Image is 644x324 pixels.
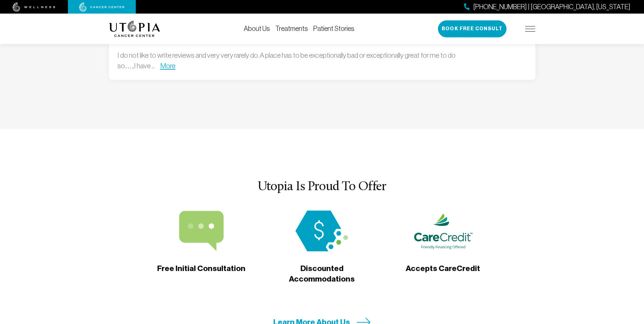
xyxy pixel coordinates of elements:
a: About Us [244,25,270,32]
button: Book Free Consult [438,20,507,37]
a: Patient Stories [313,25,354,32]
img: Free Initial Consultation [171,211,232,251]
img: icon-hamburger [525,26,535,32]
img: cancer center [79,2,125,12]
img: wellness [13,2,55,12]
span: Free Initial Consultation [157,263,245,284]
a: Treatments [275,25,308,32]
img: Discounted Accommodations [292,211,352,251]
span: Accepts CareCredit [406,263,480,284]
span: [PHONE_NUMBER] | [GEOGRAPHIC_DATA], [US_STATE] [473,2,630,12]
a: More [160,62,176,70]
div: I do not like to write reviews and very very rarely do. A place has to be exceptionally bad or ex... [117,50,457,71]
span: Discounted Accommodations [276,263,368,285]
a: [PHONE_NUMBER] | [GEOGRAPHIC_DATA], [US_STATE] [464,2,630,12]
img: logo [109,21,160,37]
img: Accepts CareCredit [412,211,473,251]
h3: Utopia Is Proud To Offer [109,180,535,194]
